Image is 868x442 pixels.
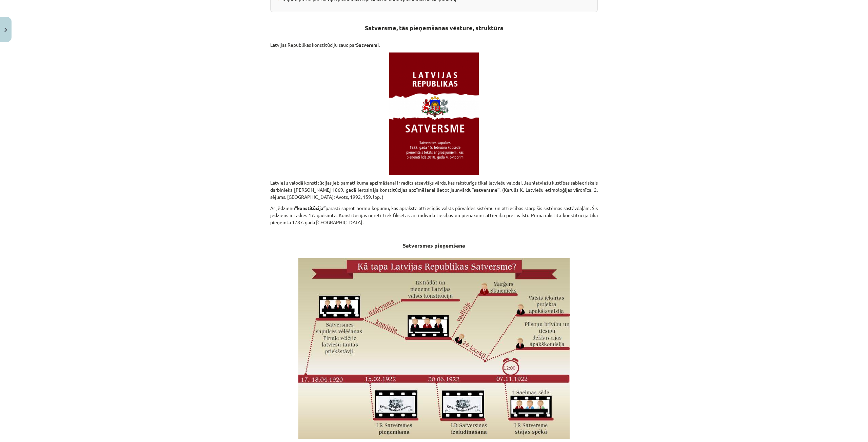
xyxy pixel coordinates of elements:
[365,24,504,31] strong: Satversme, tās pieņemšanas vēsture, struktūra
[4,28,7,32] img: icon-close-lesson-0947bae3869378f0d4975bcd49f059093ad1ed9edebbc8119c70593378902aed.svg
[270,41,598,48] p: Latvijas Republikas konstitūciju sauc par .
[356,42,379,48] b: Satversmi
[403,242,465,249] strong: Satversmes pieņemšana
[270,179,598,201] p: Latviešu valodā konstitūcijas jeb pamatlikuma apzīmēšanai ir radīts atsevišķs vārds, kas raksturī...
[295,205,325,211] strong: “konstitūcija”
[270,205,598,233] p: Ar jēdzienu parasti saprot normu kopumu, kas apraksta attiecīgās valsts pārvaldes sistēmu un atti...
[472,187,499,193] strong: “satversme”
